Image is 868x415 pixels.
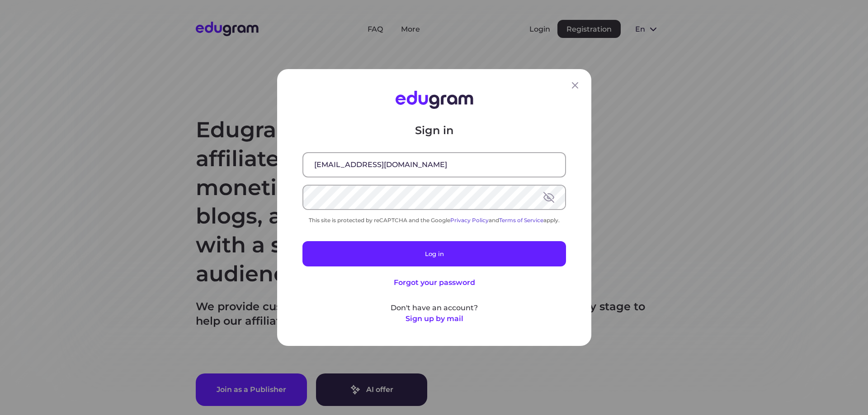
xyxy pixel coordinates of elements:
button: Forgot your password [393,277,475,288]
a: Privacy Policy [450,217,489,224]
button: Log in [302,241,566,266]
div: This site is protected by reCAPTCHA and the Google and apply. [302,217,566,224]
img: Edugram Logo [395,91,473,109]
a: Terms of Service [499,217,543,224]
p: Sign in [302,123,566,138]
button: Sign up by mail [405,313,463,324]
p: Don't have an account? [302,303,566,313]
input: Email [303,153,565,177]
